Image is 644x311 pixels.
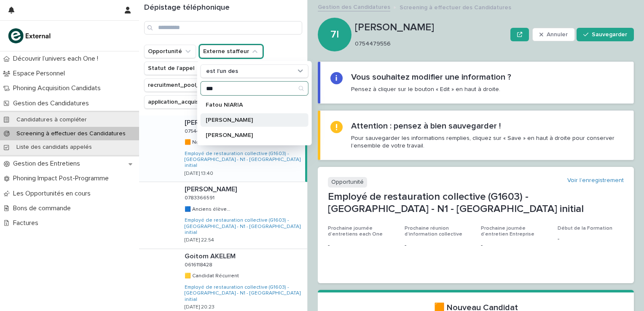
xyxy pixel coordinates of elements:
[328,177,367,188] p: Opportunité
[10,160,87,168] p: Gestion des Entretiens
[351,134,623,150] p: Pour sauvegarder les informations remplies, cliquez sur « Save » en haut à droite pour conserver ...
[355,21,507,34] p: [PERSON_NAME]
[567,177,624,183] font: Voir l’enregistrement
[206,67,238,75] p: est l’un des
[185,237,214,243] p: [DATE] 22:54
[558,235,624,244] p: -
[185,138,239,145] p: 🟧 Nouveau Candidat
[144,45,196,58] button: Opportunité
[405,226,462,237] span: Prochaine réunion d’information collective
[7,27,53,44] img: bc51vvfgR2QLHU84CWIQ
[185,117,239,127] p: [PERSON_NAME]
[185,218,301,235] font: Employé de restauration collective (G1603) - [GEOGRAPHIC_DATA] - N1 - [GEOGRAPHIC_DATA] initial
[328,226,383,237] span: Prochaine journée d’entretiens each One
[532,28,575,41] button: Annuler
[206,117,295,123] p: [PERSON_NAME]
[144,62,208,75] button: Statut de l’appel
[481,241,547,250] p: -
[10,84,107,92] p: Phoning Acquisition Candidats
[201,81,309,96] div: Rechercher
[351,121,501,131] h2: Attention : pensez à bien sauvegarder !
[355,40,504,48] p: 0754479556
[144,95,254,109] button: application_acquisition_campaign
[144,3,302,13] h1: Dépistage téléphonique
[139,115,307,182] a: [PERSON_NAME][PERSON_NAME] 07544795560754479556 🟧 Nouveau Candidat🟧 Nouveau Candidat Employé de r...
[481,226,534,237] span: Prochaine journée d’entretien Entreprise
[400,2,511,11] p: Screening à effectuer des Candidatures
[185,285,301,302] font: Employé de restauration collective (G1603) - [GEOGRAPHIC_DATA] - N1 - [GEOGRAPHIC_DATA] initial
[351,72,511,82] h2: Vous souhaitez modifier une information ?
[10,174,115,182] p: Phoning Impact Post-Programme
[328,191,624,215] p: Employé de restauration collective (G1603) - [GEOGRAPHIC_DATA] - N1 - [GEOGRAPHIC_DATA] initial
[185,127,216,134] p: 0754479556
[185,193,216,201] p: 0783366591
[558,226,612,231] span: Début de la Formation
[185,151,302,169] a: Employé de restauration collective (G1603) - [GEOGRAPHIC_DATA] - N1 - [GEOGRAPHIC_DATA] initial
[185,284,304,303] a: Employé de restauration collective (G1603) - [GEOGRAPHIC_DATA] - N1 - [GEOGRAPHIC_DATA] initial
[318,2,390,11] a: Gestion des Candidatures
[10,130,132,137] p: Screening à effectuer des Candidatures
[206,102,295,108] p: Fatou NIARIA
[201,82,308,95] input: Rechercher
[139,182,307,249] a: [PERSON_NAME][PERSON_NAME] 07833665910783366591 🟦 Anciens élèves chacun🟦 Alumni each One Employé ...
[567,177,624,184] a: Voir l’enregistrement
[144,78,264,92] button: recruitment_pool_opportunity_origin
[185,184,239,193] p: [PERSON_NAME]
[10,99,96,107] p: Gestion des Candidatures
[10,116,94,123] p: Candidatures à compléter
[592,32,627,38] span: Sauvegarder
[185,271,241,279] p: 🟨 Candidat Récurrent
[547,32,568,38] span: Annuler
[199,45,263,58] button: Externe staffeur
[10,144,99,151] p: Liste des candidats appelés
[405,241,471,250] p: -
[577,28,634,41] button: Sauvegarder
[10,204,78,212] p: Bons de commande
[185,260,214,268] p: 0616118428
[10,70,72,78] p: Espace Personnel
[10,190,97,198] p: Les Opportunités en cours
[144,21,302,35] input: Rechercher
[185,205,234,212] p: 🟦 Alumni each One
[206,132,295,138] p: [PERSON_NAME]
[185,304,215,310] p: [DATE] 20:23
[351,86,500,93] p: Pensez à cliquer sur le bouton « Edit » en haut à droite.
[185,151,301,169] font: Employé de restauration collective (G1603) - [GEOGRAPHIC_DATA] - N1 - [GEOGRAPHIC_DATA] initial
[10,219,45,227] p: Factures
[328,241,394,250] p: -
[10,55,105,63] p: Découvrir l’univers each One !
[185,217,304,236] a: Employé de restauration collective (G1603) - [GEOGRAPHIC_DATA] - N1 - [GEOGRAPHIC_DATA] initial
[185,171,213,177] p: [DATE] 13:40
[185,251,237,260] p: Goitom AKELEM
